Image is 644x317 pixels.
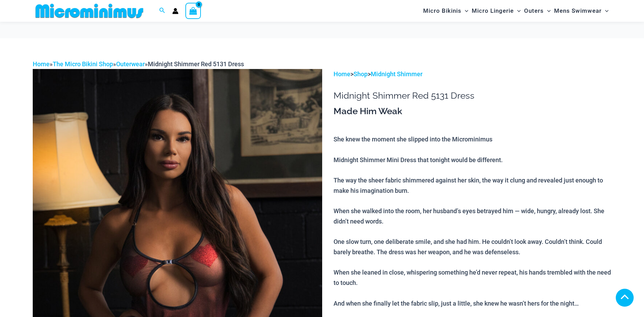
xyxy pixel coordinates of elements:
[472,2,514,20] span: Micro Lingerie
[33,60,244,68] span: » » »
[33,60,50,68] a: Home
[514,2,521,20] span: Menu Toggle
[470,2,522,20] a: Micro LingerieMenu ToggleMenu Toggle
[421,2,470,20] a: Micro BikinisMenu ToggleMenu Toggle
[423,2,461,20] span: Micro Bikinis
[461,2,468,20] span: Menu Toggle
[544,2,551,20] span: Menu Toggle
[552,2,610,20] a: Mens SwimwearMenu ToggleMenu Toggle
[334,90,611,101] h1: Midnight Shimmer Red 5131 Dress
[334,70,350,78] a: Home
[354,70,368,78] a: Shop
[185,3,201,19] a: View Shopping Cart, empty
[371,70,422,78] a: Midnight Shimmer
[33,3,146,19] img: MM SHOP LOGO FLAT
[172,8,178,14] a: Account icon link
[148,60,244,68] span: Midnight Shimmer Red 5131 Dress
[522,2,552,20] a: OutersMenu ToggleMenu Toggle
[116,60,145,68] a: Outerwear
[53,60,113,68] a: The Micro Bikini Shop
[524,2,544,20] span: Outers
[334,106,611,117] h3: Made Him Weak
[602,2,609,20] span: Menu Toggle
[420,1,612,21] nav: Site Navigation
[554,2,602,20] span: Mens Swimwear
[334,69,611,79] p: > >
[159,7,165,15] a: Search icon link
